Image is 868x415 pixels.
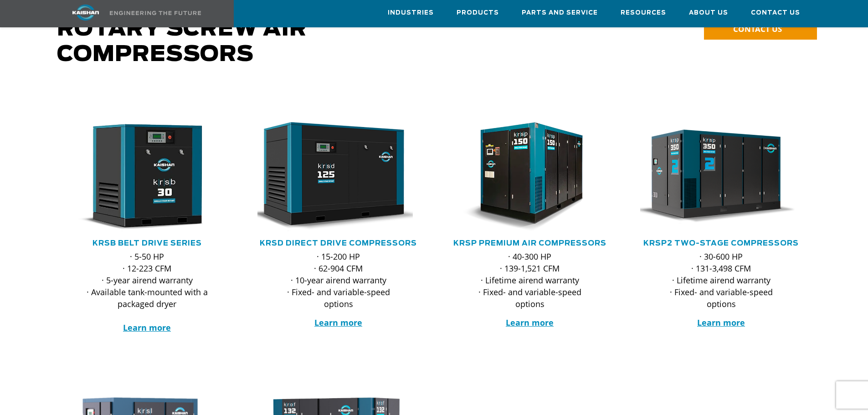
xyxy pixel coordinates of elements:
a: Learn more [314,317,362,328]
a: Resources [621,0,666,25]
a: CONTACT US [704,19,817,40]
a: Industries [388,0,434,25]
img: krsd125 [251,122,413,231]
div: krsp150 [449,122,611,231]
span: CONTACT US [733,24,782,34]
a: Parts and Service [522,0,598,25]
img: kaishan logo [51,5,120,20]
img: krsp150 [442,122,604,231]
a: Learn more [697,317,745,328]
img: krsp350 [633,122,796,231]
p: · 30-600 HP · 131-3,498 CFM · Lifetime airend warranty · Fixed- and variable-speed options [658,251,784,310]
a: KRSB Belt Drive Series [92,240,202,247]
a: KRSP Premium Air Compressors [453,240,606,247]
a: KRSD Direct Drive Compressors [260,240,417,247]
span: Contact Us [751,8,800,18]
span: About Us [689,8,728,18]
a: Learn more [123,322,171,333]
span: Industries [388,8,434,18]
a: Contact Us [751,0,800,25]
p: · 40-300 HP · 139-1,521 CFM · Lifetime airend warranty · Fixed- and variable-speed options [467,251,593,310]
div: krsp350 [640,122,802,231]
div: krsb30 [66,122,228,231]
a: KRSP2 Two-Stage Compressors [643,240,799,247]
a: About Us [689,0,728,25]
a: Products [457,0,499,25]
img: Engineering the future [110,11,201,15]
span: Resources [621,8,666,18]
p: · 15-200 HP · 62-904 CFM · 10-year airend warranty · Fixed- and variable-speed options [276,251,401,310]
img: krsb30 [59,122,221,231]
span: Products [457,8,499,18]
p: · 5-50 HP · 12-223 CFM · 5-year airend warranty · Available tank-mounted with a packaged dryer [84,251,210,333]
div: krsd125 [257,122,420,231]
a: Learn more [506,317,554,328]
span: Parts and Service [522,8,598,18]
